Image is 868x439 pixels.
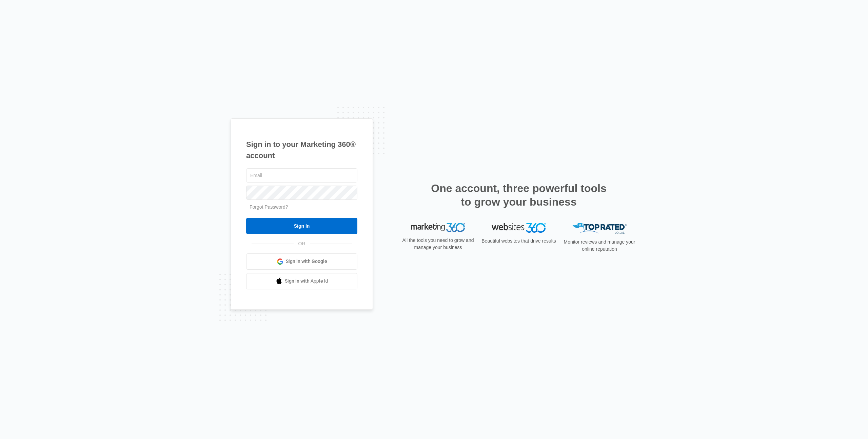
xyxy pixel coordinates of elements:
[246,253,357,270] a: Sign in with Google
[246,273,357,289] a: Sign in with Apple Id
[285,278,328,285] span: Sign in with Apple Id
[246,218,357,234] input: Sign In
[481,237,557,245] p: Beautiful websites that drive results
[492,223,546,233] img: Websites 360
[561,238,637,253] p: Monitor reviews and manage your online reputation
[246,168,357,183] input: Email
[572,223,627,234] img: Top Rated Local
[429,182,609,209] h2: One account, three powerful tools to grow your business
[400,237,476,251] p: All the tools you need to grow and manage your business
[286,258,327,265] span: Sign in with Google
[250,204,288,210] a: Forgot Password?
[294,240,310,247] span: OR
[246,139,357,161] h1: Sign in to your Marketing 360® account
[411,223,465,232] img: Marketing 360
